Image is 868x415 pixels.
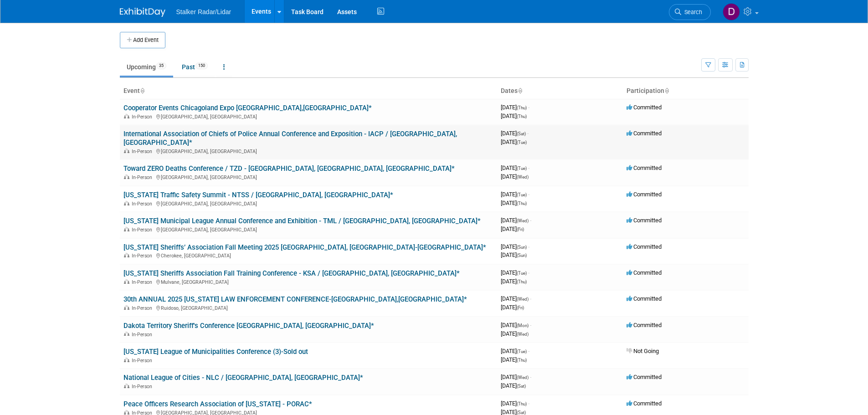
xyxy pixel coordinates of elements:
[124,201,129,205] img: In-Person Event
[530,322,531,328] span: -
[517,384,526,389] span: (Sat)
[627,295,662,302] span: Committed
[627,217,662,224] span: Committed
[501,138,527,145] span: [DATE]
[528,243,529,250] span: -
[123,348,308,356] a: [US_STATE] League of Municipalities Conference (3)-Sold out
[627,322,662,328] span: Committed
[517,279,527,284] span: (Thu)
[517,192,527,197] span: (Tue)
[517,305,524,310] span: (Fri)
[132,227,155,233] span: In-Person
[123,400,312,408] a: Peace Officers Research Association of [US_STATE] - PORAC*
[501,173,529,180] span: [DATE]
[132,305,155,311] span: In-Person
[517,227,524,232] span: (Fri)
[627,104,662,111] span: Committed
[501,374,531,380] span: [DATE]
[120,83,497,99] th: Event
[627,374,662,380] span: Committed
[120,32,165,48] button: Add Event
[120,8,165,17] img: ExhibitDay
[501,251,527,258] span: [DATE]
[517,166,527,171] span: (Tue)
[501,400,529,407] span: [DATE]
[124,384,129,388] img: In-Person Event
[501,304,524,311] span: [DATE]
[627,191,662,198] span: Committed
[132,253,155,259] span: In-Person
[517,332,529,337] span: (Wed)
[176,8,231,15] span: Stalker Radar/Lidar
[518,87,522,94] a: Sort by Start Date
[501,322,531,328] span: [DATE]
[124,253,129,257] img: In-Person Event
[517,218,529,223] span: (Wed)
[501,269,529,276] span: [DATE]
[132,114,155,120] span: In-Person
[669,4,711,20] a: Search
[195,62,208,69] span: 150
[132,174,155,180] span: In-Person
[501,104,529,111] span: [DATE]
[627,130,662,137] span: Committed
[123,173,493,180] div: [GEOGRAPHIC_DATA], [GEOGRAPHIC_DATA]
[497,83,623,99] th: Dates
[517,201,527,206] span: (Thu)
[123,278,493,285] div: Mulvane, [GEOGRAPHIC_DATA]
[517,297,529,302] span: (Wed)
[124,114,129,118] img: In-Person Event
[120,58,173,76] a: Upcoming35
[517,375,529,380] span: (Wed)
[517,349,527,354] span: (Tue)
[132,201,155,207] span: In-Person
[681,9,702,15] span: Search
[123,191,393,199] a: [US_STATE] Traffic Safety Summit - NTSS / [GEOGRAPHIC_DATA], [GEOGRAPHIC_DATA]*
[123,164,455,173] a: Toward ZERO Deaths Conference / TZD - [GEOGRAPHIC_DATA], [GEOGRAPHIC_DATA], [GEOGRAPHIC_DATA]*
[124,149,129,153] img: In-Person Event
[123,217,481,225] a: [US_STATE] Municipal League Annual Conference and Exhibition - TML / [GEOGRAPHIC_DATA], [GEOGRAPH...
[517,253,527,258] span: (Sun)
[132,358,155,364] span: In-Person
[501,200,527,206] span: [DATE]
[530,374,531,380] span: -
[517,358,527,363] span: (Thu)
[124,305,129,310] img: In-Person Event
[501,191,529,198] span: [DATE]
[501,130,529,137] span: [DATE]
[124,358,129,362] img: In-Person Event
[627,269,662,276] span: Committed
[501,348,529,354] span: [DATE]
[501,164,529,171] span: [DATE]
[723,3,740,20] img: Don Horen
[627,164,662,171] span: Committed
[175,58,215,76] a: Past150
[517,114,527,119] span: (Thu)
[501,330,529,337] span: [DATE]
[501,225,524,232] span: [DATE]
[501,295,531,302] span: [DATE]
[123,130,457,147] a: International Association of Chiefs of Police Annual Conference and Exposition - IACP / [GEOGRAPH...
[132,149,155,154] span: In-Person
[528,164,529,171] span: -
[627,348,659,354] span: Not Going
[528,191,529,198] span: -
[627,243,662,250] span: Committed
[501,278,527,285] span: [DATE]
[530,295,531,302] span: -
[517,401,527,406] span: (Thu)
[664,87,669,94] a: Sort by Participation Type
[501,243,529,250] span: [DATE]
[528,348,529,354] span: -
[501,382,526,389] span: [DATE]
[124,227,129,231] img: In-Person Event
[623,83,749,99] th: Participation
[517,323,529,328] span: (Mon)
[528,104,529,111] span: -
[517,140,527,145] span: (Tue)
[123,322,374,330] a: Dakota Territory Sheriff's Conference [GEOGRAPHIC_DATA], [GEOGRAPHIC_DATA]*
[123,147,493,154] div: [GEOGRAPHIC_DATA], [GEOGRAPHIC_DATA]
[124,174,129,179] img: In-Person Event
[517,105,527,110] span: (Thu)
[501,113,527,119] span: [DATE]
